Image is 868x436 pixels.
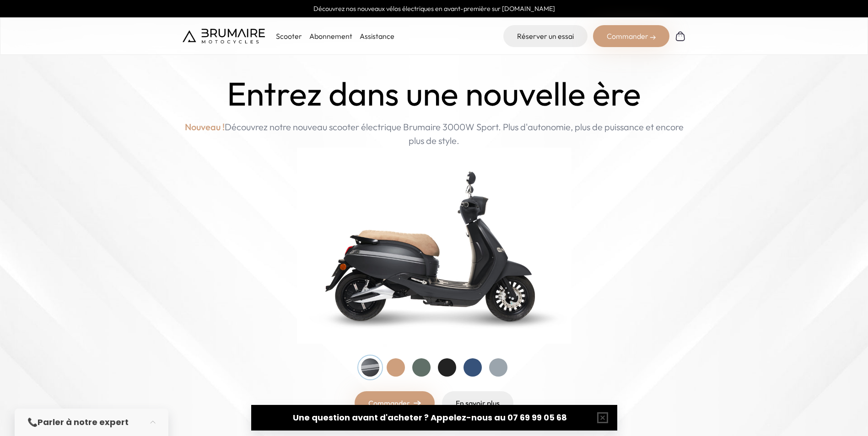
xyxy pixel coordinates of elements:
[227,75,641,113] h1: Entrez dans une nouvelle ère
[442,391,513,415] a: En savoir plus
[414,400,421,406] img: right-arrow.png
[355,391,435,415] a: Commander
[185,120,225,134] span: Nouveau !
[183,120,686,148] p: Découvrez notre nouveau scooter électrique Brumaire 3000W Sport. Plus d'autonomie, plus de puissa...
[360,32,394,41] a: Assistance
[675,31,686,42] img: Panier
[309,32,352,41] a: Abonnement
[503,25,588,47] a: Réserver un essai
[183,29,265,43] img: Brumaire Motocycles
[593,25,669,47] div: Commander
[276,31,302,42] p: Scooter
[650,35,656,40] img: right-arrow-2.png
